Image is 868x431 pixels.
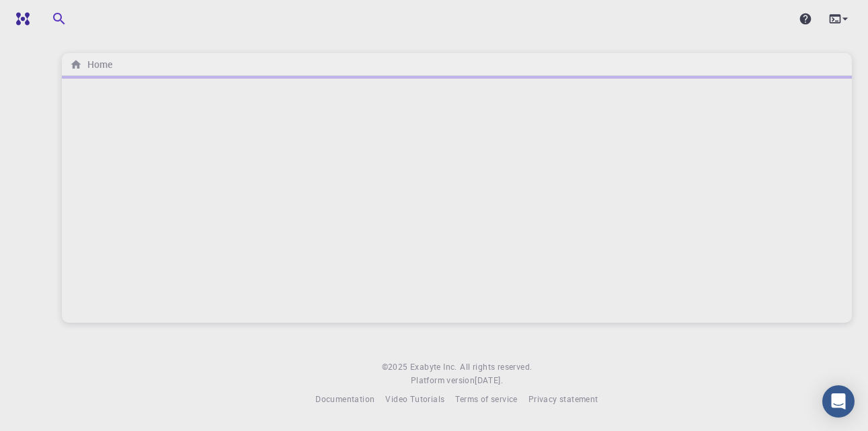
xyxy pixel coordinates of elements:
span: Video Tutorials [385,393,444,404]
a: [DATE]. [475,374,503,387]
span: Documentation [315,393,374,404]
a: Video Tutorials [385,393,444,406]
div: Open Intercom Messenger [822,385,855,418]
img: logo [11,12,30,26]
span: Privacy statement [528,393,598,404]
span: [DATE] . [475,375,503,385]
span: © 2025 [382,360,410,374]
span: Platform version [411,374,475,387]
span: Terms of service [455,393,517,404]
nav: breadcrumb [67,57,115,72]
a: Terms of service [455,393,517,406]
span: Exabyte Inc. [410,361,457,372]
a: Documentation [315,393,374,406]
a: Exabyte Inc. [410,360,457,374]
span: All rights reserved. [460,360,532,374]
a: Privacy statement [528,393,598,406]
h6: Home [82,57,112,72]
